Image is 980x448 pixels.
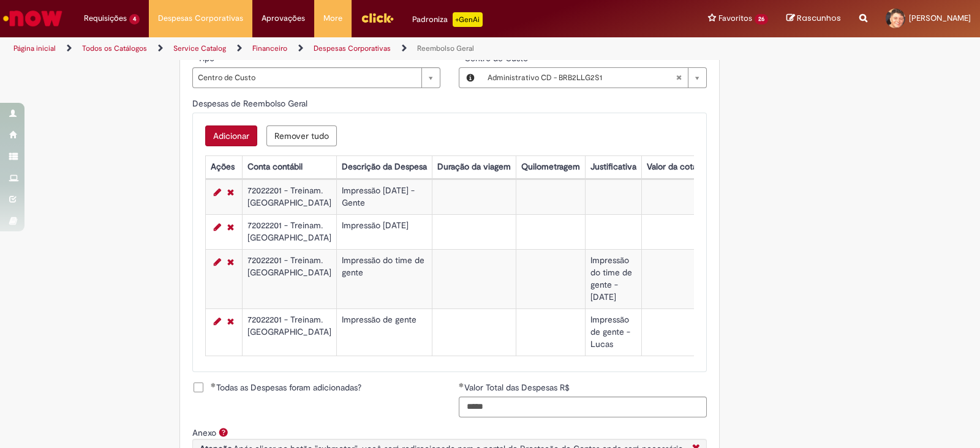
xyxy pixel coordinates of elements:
td: 72022201 - Treinam. [GEOGRAPHIC_DATA] [242,179,336,214]
span: Despesas de Reembolso Geral [192,98,310,109]
img: ServiceNow [1,6,64,31]
span: Todas as Despesas foram adicionadas? [211,381,361,394]
span: Despesas Corporativas [158,12,243,24]
a: Editar Linha 3 [211,255,224,269]
span: Favoritos [718,12,752,24]
a: Reembolso Geral [417,43,474,53]
div: Padroniza [412,12,483,27]
abbr: Limpar campo Centro de Custo [669,68,688,88]
ul: Trilhas de página [9,37,644,60]
button: Remove all rows for Despesas de Reembolso Geral [266,125,337,146]
td: Impressão [DATE] [336,214,432,249]
a: Remover linha 1 [224,185,237,200]
a: Remover linha 4 [224,314,237,329]
span: Centro de Custo [464,53,530,64]
span: Ajuda para Anexo [216,427,231,437]
th: Valor da cotação [641,155,716,178]
button: Centro de Custo, Visualizar este registro Administrativo CD - BRB2LLG2S1 [459,68,481,88]
span: More [323,12,342,24]
span: Valor Total das Despesas R$ [464,382,572,393]
td: 72022201 - Treinam. [GEOGRAPHIC_DATA] [242,249,336,308]
span: Requisições [84,12,127,24]
th: Quilometragem [516,155,585,178]
a: Página inicial [13,43,56,53]
button: Add a row for Despesas de Reembolso Geral [205,125,257,146]
a: Remover linha 2 [224,220,237,234]
span: Tipo [198,53,217,64]
span: [PERSON_NAME] [909,13,971,23]
a: Service Catalog [173,43,226,53]
label: Anexo [192,427,216,438]
th: Conta contábil [242,155,336,178]
span: 26 [755,14,768,24]
span: Rascunhos [797,12,841,24]
td: Impressão do time de gente [336,249,432,308]
th: Ações [205,155,242,178]
span: Aprovações [262,12,305,24]
th: Descrição da Despesa [336,155,432,178]
a: Rascunhos [786,13,841,24]
td: Impressão de gente [336,308,432,356]
a: Editar Linha 4 [211,314,224,329]
img: click_logo_yellow_360x200.png [361,9,394,27]
span: Administrativo CD - BRB2LLG2S1 [488,68,676,88]
input: Valor Total das Despesas R$ [459,397,707,417]
th: Justificativa [585,155,641,178]
span: Centro de Custo [198,68,415,88]
td: Impressão de gente - Lucas [585,308,641,356]
td: 72022201 - Treinam. [GEOGRAPHIC_DATA] [242,214,336,249]
span: Obrigatório Preenchido [459,383,464,387]
td: 72022201 - Treinam. [GEOGRAPHIC_DATA] [242,308,336,356]
th: Duração da viagem [432,155,516,178]
span: Obrigatório Preenchido [211,383,216,387]
a: Financeiro [252,43,287,53]
td: Impressão [DATE] - Gente [336,179,432,214]
a: Administrativo CD - BRB2LLG2S1Limpar campo Centro de Custo [481,68,706,88]
a: Todos os Catálogos [82,43,147,53]
span: 4 [129,14,140,24]
p: +GenAi [453,12,483,27]
a: Despesas Corporativas [314,43,391,53]
a: Editar Linha 2 [211,220,224,234]
a: Editar Linha 1 [211,185,224,200]
a: Remover linha 3 [224,255,237,269]
td: Impressão do time de gente - [DATE] [585,249,641,308]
